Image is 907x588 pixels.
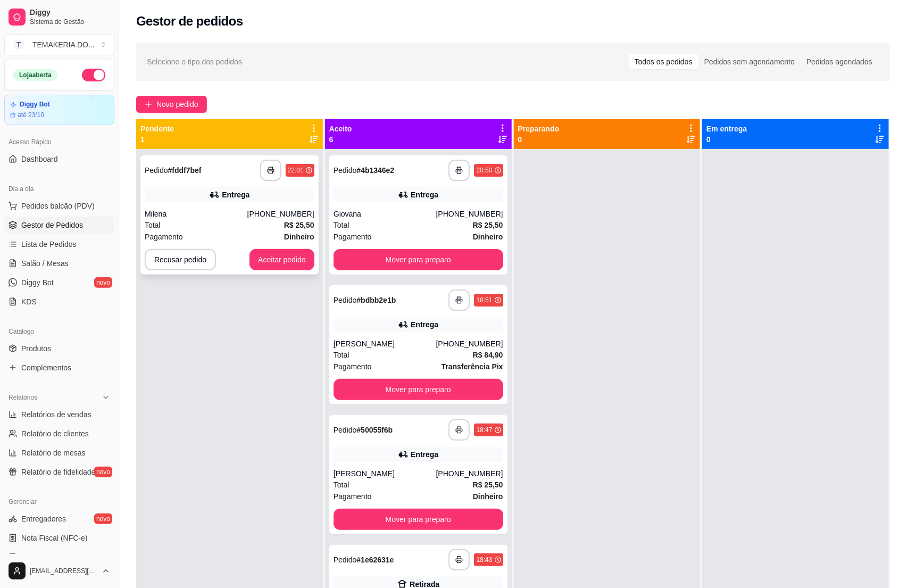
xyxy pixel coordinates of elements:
span: Total [334,479,350,491]
div: Pedidos agendados [801,54,878,69]
p: Em entrega [706,123,747,134]
div: Dia a dia [4,180,114,197]
span: Dashboard [21,154,58,164]
div: Giovana [334,209,436,219]
span: Pedido [334,166,357,175]
span: Relatórios de vendas [21,409,91,420]
div: Entrega [411,449,438,460]
strong: # bdbb2e1b [356,296,396,304]
span: Entregadores [21,514,66,524]
div: Acesso Rápido [4,134,114,151]
div: [PHONE_NUMBER] [436,468,503,479]
a: Relatório de clientes [4,425,114,442]
button: Pedidos balcão (PDV) [4,197,114,214]
span: Pagamento [334,361,372,372]
button: Aceitar pedido [249,249,314,270]
span: plus [145,101,152,108]
a: KDS [4,293,114,310]
button: Mover para preparo [334,249,503,270]
button: Mover para preparo [334,509,503,530]
div: [PERSON_NAME] [334,338,436,349]
div: [PHONE_NUMBER] [247,209,314,219]
strong: R$ 84,90 [473,351,503,359]
button: Select a team [4,34,114,55]
span: Total [334,349,350,361]
span: Relatórios [9,393,37,402]
p: Aceito [329,123,352,134]
strong: Dinheiro [473,233,503,241]
div: Milena [145,209,247,219]
div: Catálogo [4,323,114,340]
a: Dashboard [4,151,114,168]
span: Relatório de fidelidade [21,467,95,477]
button: Novo pedido [136,96,207,113]
a: Entregadoresnovo [4,510,114,527]
button: Mover para preparo [334,379,503,400]
div: [PHONE_NUMBER] [436,338,503,349]
strong: R$ 25,50 [473,221,503,229]
span: Pedido [145,166,168,175]
span: Pagamento [334,491,372,502]
span: Pagamento [145,231,183,243]
span: Diggy [30,8,110,18]
span: Relatório de mesas [21,448,86,458]
span: Controle de caixa [21,552,79,562]
div: 22:01 [288,166,304,175]
a: Salão / Mesas [4,255,114,272]
span: Pedido [334,296,357,304]
strong: Transferência Pix [442,362,503,371]
div: Todos os pedidos [629,54,698,69]
span: Produtos [21,343,51,354]
a: Relatório de fidelidadenovo [4,463,114,481]
p: 6 [329,134,352,145]
button: [EMAIL_ADDRESS][DOMAIN_NAME] [4,558,114,584]
a: Relatórios de vendas [4,406,114,423]
p: 0 [518,134,560,145]
div: 18:47 [476,426,492,434]
span: Gestor de Pedidos [21,220,83,230]
strong: Dinheiro [473,492,503,501]
span: Sistema de Gestão [30,18,110,26]
p: 0 [706,134,747,145]
div: 20:50 [476,166,492,175]
div: Gerenciar [4,493,114,510]
span: T [13,39,24,50]
span: Nota Fiscal (NFC-e) [21,533,87,543]
span: Pedido [334,556,357,564]
p: Preparando [518,123,560,134]
strong: R$ 25,50 [473,481,503,489]
a: Controle de caixa [4,549,114,566]
div: 18:43 [476,556,492,564]
a: Complementos [4,359,114,376]
strong: # 4b1346e2 [356,166,394,175]
span: Relatório de clientes [21,428,89,439]
strong: # 1e62631e [356,556,394,564]
button: Alterar Status [82,69,105,81]
article: Diggy Bot [20,101,50,109]
div: Loja aberta [13,69,57,81]
a: Produtos [4,340,114,357]
div: Entrega [222,189,249,200]
div: Entrega [411,319,438,330]
div: [PHONE_NUMBER] [436,209,503,219]
span: Diggy Bot [21,277,54,288]
span: KDS [21,296,37,307]
div: Entrega [411,189,438,200]
span: Lista de Pedidos [21,239,77,250]
a: Diggy Botaté 23/10 [4,95,114,125]
p: 1 [140,134,174,145]
div: 18:51 [476,296,492,304]
p: Pendente [140,123,174,134]
strong: Dinheiro [284,233,314,241]
strong: R$ 25,50 [284,221,314,229]
button: Recusar pedido [145,249,216,270]
span: Selecione o tipo dos pedidos [147,56,242,68]
strong: # 50055f6b [356,426,393,434]
article: até 23/10 [18,111,44,119]
span: [EMAIL_ADDRESS][DOMAIN_NAME] [30,567,97,575]
span: Pedidos balcão (PDV) [21,201,95,211]
a: DiggySistema de Gestão [4,4,114,30]
a: Relatório de mesas [4,444,114,461]
strong: # fddf7bef [168,166,202,175]
a: Nota Fiscal (NFC-e) [4,529,114,546]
